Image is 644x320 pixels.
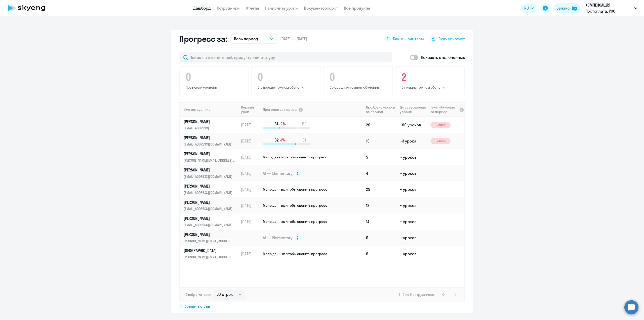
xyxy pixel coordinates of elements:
td: [DATE] [239,246,262,262]
span: Мало данных, чтобы оценить прогресс [263,219,327,224]
p: [GEOGRAPHIC_DATA] [184,248,235,253]
p: КОМПЕНСАЦИЯ Постоплата, РЭС ИНЖИНИРИНГ, ООО [585,2,632,14]
td: 9 [364,246,398,262]
a: Начислить уроки [265,6,298,11]
a: Дашборд [193,6,211,11]
td: [DATE] [239,149,262,165]
p: Показать отключенных [421,54,465,60]
h2: Прогресс за: [179,34,227,44]
div: Баланс [556,5,570,11]
td: [DATE] [239,181,262,197]
td: 5 [364,149,398,165]
p: [PERSON_NAME] [184,216,235,221]
a: Все продукты [344,6,370,11]
p: [EMAIL_ADDRESS][DOMAIN_NAME] [184,206,235,211]
a: [PERSON_NAME][EMAIL_ADDRESS] [184,119,239,131]
a: [PERSON_NAME][EMAIL_ADDRESS][DOMAIN_NAME] [184,216,239,228]
td: 4 [364,165,398,181]
td: ~99 уроков [398,117,428,133]
span: Мало данных, чтобы оценить прогресс [263,187,327,192]
span: Темп обучения за период [430,105,458,114]
p: [PERSON_NAME] [184,183,235,189]
button: Весь период [231,34,276,44]
span: Отображать по: [186,292,211,297]
span: RU [524,5,529,11]
p: [PERSON_NAME] [184,135,235,140]
span: -2% [279,121,286,127]
td: [DATE] [239,165,262,181]
p: [PERSON_NAME] [184,232,235,237]
p: [PERSON_NAME][EMAIL_ADDRESS][DOMAIN_NAME] [184,158,235,163]
td: [DATE] [239,133,262,149]
a: Сотрудники [217,6,240,11]
td: 12 [364,197,398,214]
td: ~ уроков [398,197,428,214]
td: [DATE] [239,197,262,214]
td: ~ уроков [398,230,428,246]
a: [PERSON_NAME][EMAIL_ADDRESS][DOMAIN_NAME] [184,135,239,147]
th: Имя сотрудника [180,102,239,117]
span: Мало данных, чтобы оценить прогресс [263,155,327,159]
td: ~ уроков [398,149,428,165]
a: [PERSON_NAME][EMAIL_ADDRESS][DOMAIN_NAME] [184,199,239,211]
h4: 2 [401,71,460,83]
p: [EMAIL_ADDRESS][DOMAIN_NAME] [184,222,235,228]
p: Весь период [234,36,258,42]
span: Прогресс за период [263,107,297,112]
td: ~ уроков [398,246,428,262]
td: 29 [364,117,398,133]
span: Низкий [430,122,451,128]
a: [PERSON_NAME][PERSON_NAME][EMAIL_ADDRESS][DOMAIN_NAME] [184,232,239,244]
th: Пройдено уроков за период [364,102,398,117]
span: 1 - 9 из 9 сотрудников [399,292,434,297]
p: С низким темпом обучения [401,85,460,90]
span: Как мы считаем [393,36,424,42]
td: 0 [364,230,398,246]
span: [DATE] — [DATE] [280,36,307,42]
span: A1 — Elementary [263,170,293,176]
span: Оставить отзыв [185,304,210,309]
p: [PERSON_NAME] [184,151,235,157]
button: RU [521,3,537,13]
td: ~3 урока [398,133,428,149]
a: Документооборот [304,6,338,11]
input: Поиск по имени, email, продукту или статусу [179,52,392,62]
a: [PERSON_NAME][EMAIL_ADDRESS][DOMAIN_NAME] [184,167,239,179]
th: До завершения уровня [398,102,428,117]
a: [PERSON_NAME][PERSON_NAME][EMAIL_ADDRESS][DOMAIN_NAME] [184,151,239,163]
span: B2 [302,121,306,127]
button: КОМПЕНСАЦИЯ Постоплата, РЭС ИНЖИНИРИНГ, ООО [583,2,640,14]
td: [DATE] [239,117,262,133]
span: B1 [274,121,278,127]
span: Мало данных, чтобы оценить прогресс [263,203,327,208]
a: [GEOGRAPHIC_DATA][PERSON_NAME][EMAIL_ADDRESS][DOMAIN_NAME] [184,248,239,260]
a: Отчеты [246,6,259,11]
p: [PERSON_NAME] [184,119,235,124]
td: 14 [364,214,398,230]
p: [PERSON_NAME] [184,199,235,205]
img: balance [572,6,577,11]
span: Скачать отчет [438,36,465,42]
button: Балансbalance [553,3,580,13]
td: ~ уроков [398,181,428,197]
span: C1 [302,137,306,143]
p: [PERSON_NAME] [184,167,235,173]
p: [EMAIL_ADDRESS][DOMAIN_NAME] [184,141,235,147]
td: 29 [364,181,398,197]
p: [EMAIL_ADDRESS][DOMAIN_NAME] [184,174,235,179]
td: [DATE] [239,214,262,230]
th: Первый урок [239,102,262,117]
span: Низкий [430,138,451,144]
p: [EMAIL_ADDRESS][DOMAIN_NAME] [184,190,235,195]
span: Мало данных, чтобы оценить прогресс [263,252,327,256]
td: ~ уроков [398,165,428,181]
span: B2 [274,137,279,143]
p: [PERSON_NAME][EMAIL_ADDRESS][DOMAIN_NAME] [184,238,235,244]
p: [EMAIL_ADDRESS] [184,125,235,131]
td: 19 [364,133,398,149]
p: [PERSON_NAME][EMAIL_ADDRESS][DOMAIN_NAME] [184,254,235,260]
td: ~ уроков [398,214,428,230]
span: -1% [280,137,286,143]
span: A1 — Elementary [263,235,293,240]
